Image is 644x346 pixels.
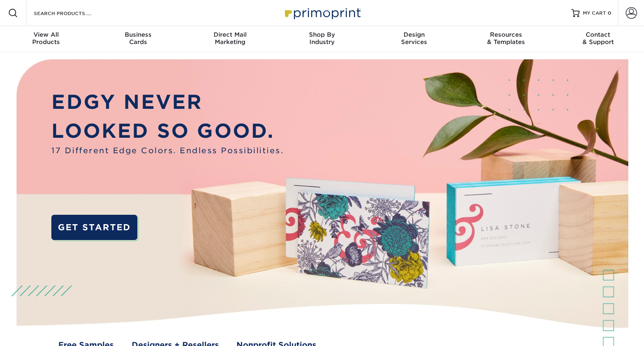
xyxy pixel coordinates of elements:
[51,116,284,145] p: LOOKED SO GOOD.
[552,31,644,46] div: & Support
[92,31,184,46] div: Cards
[276,26,368,52] a: Shop ByIndustry
[583,10,606,17] span: MY CART
[51,87,284,116] p: EDGY NEVER
[51,145,284,156] span: 17 Different Edge Colors. Endless Possibilities.
[184,31,276,38] span: Direct Mail
[460,31,552,38] span: Resources
[281,4,363,22] img: Primoprint
[92,26,184,52] a: BusinessCards
[608,10,611,16] span: 0
[276,31,368,38] span: Shop By
[460,31,552,46] div: & Templates
[92,31,184,38] span: Business
[460,26,552,52] a: Resources& Templates
[552,26,644,52] a: Contact& Support
[368,26,460,52] a: DesignServices
[33,8,112,18] input: SEARCH PRODUCTS.....
[368,31,460,38] span: Design
[368,31,460,46] div: Services
[552,31,644,38] span: Contact
[184,31,276,46] div: Marketing
[184,26,276,52] a: Direct MailMarketing
[51,215,137,240] a: GET STARTED
[276,31,368,46] div: Industry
